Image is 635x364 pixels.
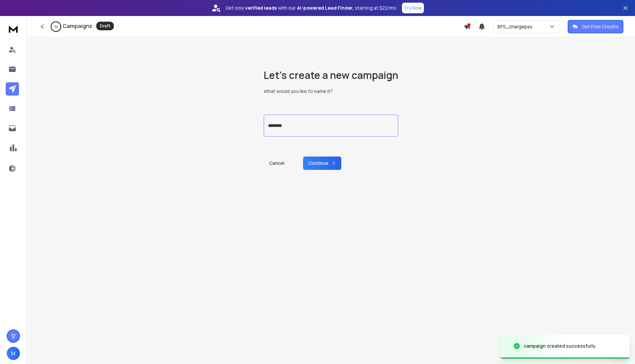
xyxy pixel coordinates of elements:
[63,22,92,30] h1: Campaigns
[404,5,422,11] p: Try Now
[303,157,341,170] button: Continue
[7,23,20,35] img: logo
[225,5,397,11] p: Get only with our starting at $22/mo
[245,5,277,11] strong: verified leads
[568,20,623,33] button: Get Free Credits
[7,347,20,360] button: M
[582,23,619,30] p: Get Free Credits
[96,22,114,30] div: Draft
[264,88,398,95] p: What would you like to name it?
[524,343,597,349] div: campaign created successfully.
[264,69,398,81] h1: Let’s create a new campaign
[297,5,354,11] strong: AI-powered Lead Finder,
[402,3,424,13] button: Try Now
[264,157,290,170] a: Cancel
[54,25,58,29] p: 0 %
[497,23,535,30] p: BFS_chargepay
